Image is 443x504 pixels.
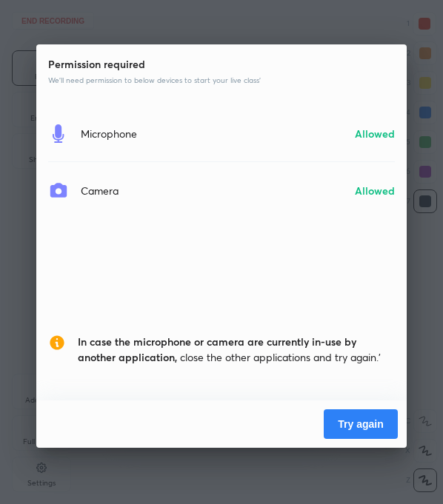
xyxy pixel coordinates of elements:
[81,126,137,141] h4: Microphone
[81,183,119,198] h4: Camera
[355,126,395,141] h4: Allowed
[48,75,395,86] p: We’ll need permission to below devices to start your live class’
[78,335,356,364] span: In case the microphone or camera are currently in-use by another application,
[48,56,395,72] h4: Permission required
[324,409,398,439] button: Try again
[355,183,395,198] h4: Allowed
[78,334,395,365] span: close the other applications and try again.’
